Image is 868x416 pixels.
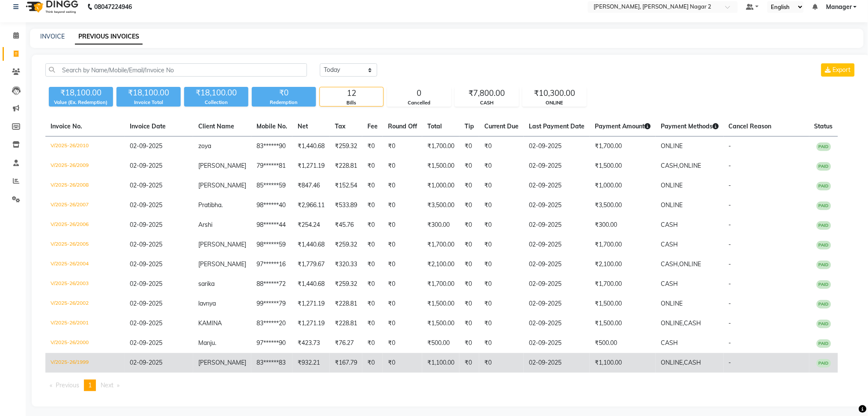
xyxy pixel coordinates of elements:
span: CASH [661,221,678,229]
span: - [729,280,731,288]
span: [PERSON_NAME] [198,241,246,248]
td: ₹259.32 [330,235,362,255]
span: Net [298,122,308,130]
td: ₹0 [459,215,479,235]
td: ₹1,271.19 [292,294,330,314]
div: Collection [184,99,248,106]
div: Value (Ex. Redemption) [49,99,113,106]
span: 02-09-2025 [130,300,162,307]
span: 02-09-2025 [130,280,162,288]
td: ₹2,100.00 [590,255,656,274]
td: ₹76.27 [330,333,362,353]
td: 02-09-2025 [524,294,590,314]
td: V/2025-26/2010 [45,137,125,157]
span: - [729,319,731,327]
td: ₹228.81 [330,314,362,333]
td: ₹0 [479,314,524,333]
span: Arshi [198,221,212,229]
td: ₹1,500.00 [422,314,459,333]
span: 1 [88,381,92,389]
span: Mobile No. [257,122,287,130]
td: ₹1,100.00 [422,353,459,373]
span: 02-09-2025 [130,201,162,209]
div: Bills [320,99,383,107]
span: Tip [465,122,474,130]
td: ₹320.33 [330,255,362,274]
td: ₹228.81 [330,156,362,176]
td: ₹1,000.00 [590,176,656,196]
span: ONLINE [661,201,683,209]
td: ₹300.00 [590,215,656,235]
td: ₹152.54 [330,176,362,196]
span: ONLINE [679,162,701,169]
span: PAID [817,261,831,269]
td: ₹1,700.00 [422,274,459,294]
td: ₹2,100.00 [422,255,459,274]
td: ₹0 [383,314,422,333]
td: ₹423.73 [292,333,330,353]
span: Next [101,381,113,389]
td: ₹1,700.00 [590,137,656,157]
span: Invoice Date [130,122,166,130]
span: . [215,339,216,347]
span: 02-09-2025 [130,221,162,229]
td: ₹0 [383,176,422,196]
td: 02-09-2025 [524,137,590,157]
td: ₹1,440.68 [292,235,330,255]
td: ₹0 [362,176,383,196]
div: Invoice Total [116,99,181,106]
span: CASH [684,319,701,327]
span: CASH [661,339,678,347]
span: Payment Amount [595,122,650,130]
span: 02-09-2025 [130,359,162,366]
td: ₹1,500.00 [590,294,656,314]
td: ₹0 [479,137,524,157]
span: KAMINA [198,319,222,327]
td: ₹259.32 [330,274,362,294]
span: PAID [817,143,831,151]
td: ₹0 [362,353,383,373]
span: CASH [661,241,678,248]
td: V/2025-26/2004 [45,255,125,274]
td: ₹0 [383,196,422,215]
td: V/2025-26/2008 [45,176,125,196]
td: ₹0 [459,333,479,353]
span: [PERSON_NAME] [198,181,246,189]
span: Manager [826,3,852,12]
td: ₹1,700.00 [590,274,656,294]
td: ₹167.79 [330,353,362,373]
div: ₹18,100.00 [49,87,113,99]
td: V/2025-26/2000 [45,333,125,353]
td: ₹0 [479,176,524,196]
td: ₹259.32 [330,137,362,157]
td: 02-09-2025 [524,353,590,373]
td: 02-09-2025 [524,235,590,255]
span: Pratibha [198,201,221,209]
td: ₹0 [362,156,383,176]
span: Export [833,66,851,74]
td: ₹0 [479,274,524,294]
div: Redemption [252,99,316,106]
span: - [729,359,731,366]
td: ₹847.46 [292,176,330,196]
td: ₹2,966.11 [292,196,330,215]
span: CASH, [661,260,679,268]
td: ₹0 [383,215,422,235]
td: 02-09-2025 [524,333,590,353]
span: ONLINE [679,260,701,268]
td: ₹0 [459,156,479,176]
span: PAID [817,202,831,210]
span: Round Off [388,122,417,130]
div: ₹18,100.00 [116,87,181,99]
div: ₹18,100.00 [184,87,248,99]
td: 02-09-2025 [524,215,590,235]
input: Search by Name/Mobile/Email/Invoice No [45,63,307,77]
span: zoya [198,142,211,150]
td: ₹228.81 [330,294,362,314]
span: PAID [817,221,831,230]
td: ₹0 [383,274,422,294]
td: ₹500.00 [590,333,656,353]
td: ₹0 [383,137,422,157]
span: sarika [198,280,215,288]
td: ₹1,100.00 [590,353,656,373]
